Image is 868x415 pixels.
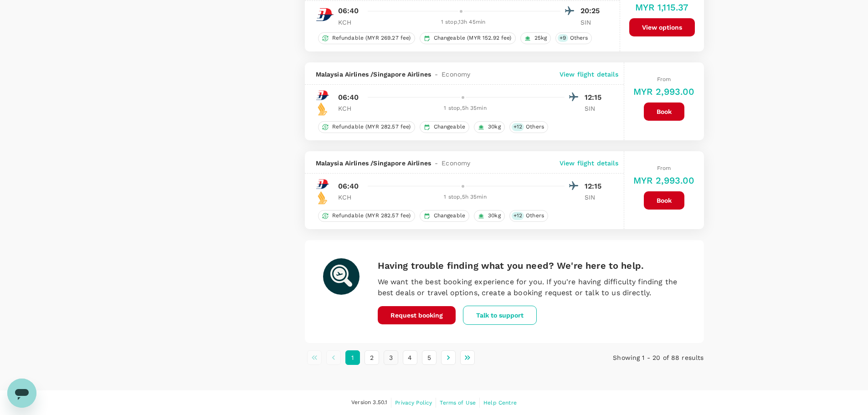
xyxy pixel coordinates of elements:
[463,306,537,325] button: Talk to support
[316,70,431,79] span: Malaysia Airlines / Singapore Airlines
[318,121,415,133] div: Refundable (MYR 282.57 fee)
[431,70,442,79] span: -
[329,212,415,220] span: Refundable (MYR 282.57 fee)
[474,121,505,133] div: 30kg
[509,121,548,133] div: +12Others
[580,5,603,16] p: 20:25
[483,400,517,406] span: Help Centre
[657,165,671,171] span: From
[366,18,560,27] div: 1 stop , 13h 45min
[378,258,686,273] h6: Having trouble finding what you need? We're here to help.
[420,121,470,133] div: Changeable
[338,5,359,16] p: 06:40
[644,102,684,121] button: Book
[440,398,476,408] a: Terms of Use
[329,34,415,42] span: Refundable (MYR 269.27 fee)
[316,88,329,102] img: MH
[378,277,686,298] p: We want the best booking experience for you. If you're having difficulty finding the best deals o...
[316,5,334,24] img: MH
[512,212,524,220] span: + 12
[483,398,517,408] a: Help Centre
[430,212,469,220] span: Changeable
[566,34,592,42] span: Others
[522,212,548,220] span: Others
[338,18,361,27] p: KCH
[366,193,565,202] div: 1 stop , 5h 35min
[338,92,359,103] p: 06:40
[644,191,684,210] button: Book
[351,398,387,407] span: Version 3.50.1
[560,70,618,79] p: View flight details
[629,18,695,36] button: View options
[430,123,469,131] span: Changeable
[440,400,476,406] span: Terms of Use
[316,177,329,191] img: MH
[560,159,618,168] p: View flight details
[441,350,456,365] button: Go to next page
[484,212,504,220] span: 30kg
[316,191,329,205] img: SQ
[512,123,524,131] span: + 12
[571,353,704,362] p: Showing 1 - 20 of 88 results
[555,32,592,44] div: +9Others
[460,350,475,365] button: Go to last page
[520,32,551,44] div: 25kg
[585,92,607,103] p: 12:15
[484,123,504,131] span: 30kg
[580,18,603,27] p: SIN
[657,76,671,82] span: From
[422,350,437,365] button: Go to page 5
[305,350,571,365] nav: pagination navigation
[633,173,695,188] h6: MYR 2,993.00
[442,159,470,168] span: Economy
[365,350,379,365] button: Go to page 2
[442,70,470,79] span: Economy
[366,104,565,113] div: 1 stop , 5h 35min
[329,123,415,131] span: Refundable (MYR 282.57 fee)
[531,34,551,42] span: 25kg
[395,400,432,406] span: Privacy Policy
[420,210,470,222] div: Changeable
[420,32,516,44] div: Changeable (MYR 152.92 fee)
[509,210,548,222] div: +12Others
[384,350,398,365] button: Go to page 3
[7,379,36,408] iframe: Button to launch messaging window
[338,193,361,202] p: KCH
[431,159,442,168] span: -
[403,350,417,365] button: Go to page 4
[585,181,607,192] p: 12:15
[338,181,359,192] p: 06:40
[585,193,607,202] p: SIN
[345,350,360,365] button: page 1
[395,398,432,408] a: Privacy Policy
[633,84,695,99] h6: MYR 2,993.00
[585,104,607,113] p: SIN
[338,104,361,113] p: KCH
[316,102,329,116] img: SQ
[430,34,515,42] span: Changeable (MYR 152.92 fee)
[378,306,456,324] button: Request booking
[318,210,415,222] div: Refundable (MYR 282.57 fee)
[474,210,505,222] div: 30kg
[316,159,431,168] span: Malaysia Airlines / Singapore Airlines
[522,123,548,131] span: Others
[318,32,415,44] div: Refundable (MYR 269.27 fee)
[558,34,568,42] span: + 9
